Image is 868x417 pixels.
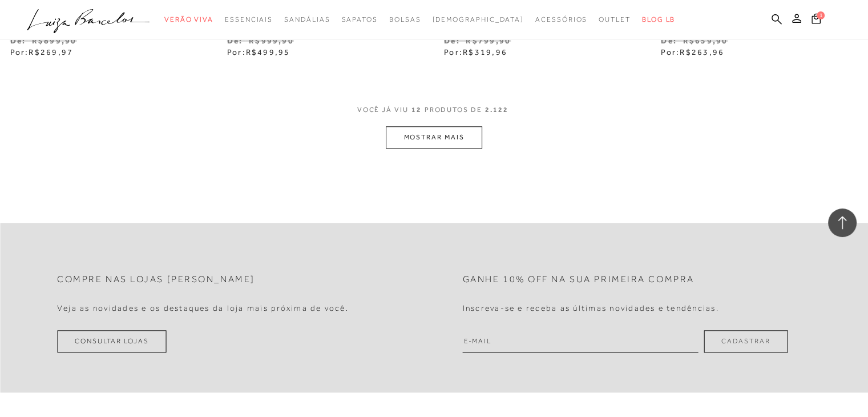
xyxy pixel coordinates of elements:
[599,9,631,30] a: categoryNavScreenReaderText
[10,47,74,57] span: Por:
[463,303,719,313] h4: Inscreva-se e receba as últimas novidades e tendências.
[432,15,524,23] span: [DEMOGRAPHIC_DATA]
[249,36,294,45] small: R$999,90
[680,47,724,57] span: R$263,96
[10,36,26,45] small: De:
[357,105,409,115] span: VOCê JÁ VIU
[817,11,825,19] span: 1
[57,330,167,352] a: Consultar Lojas
[463,47,507,57] span: R$319,96
[466,36,511,45] small: R$799,90
[225,9,273,30] a: categoryNavScreenReaderText
[57,274,255,285] h2: Compre nas lojas [PERSON_NAME]
[341,15,377,23] span: Sapatos
[246,47,290,57] span: R$499,95
[463,330,699,352] input: E-mail
[535,15,587,23] span: Acessórios
[535,9,587,30] a: categoryNavScreenReaderText
[642,15,675,23] span: BLOG LB
[463,274,695,285] h2: Ganhe 10% off na sua primeira compra
[341,9,377,30] a: categoryNavScreenReaderText
[284,15,330,23] span: Sandálias
[164,9,213,30] a: categoryNavScreenReaderText
[32,36,77,45] small: R$899,90
[284,9,330,30] a: categoryNavScreenReaderText
[164,15,213,23] span: Verão Viva
[411,105,422,126] span: 12
[389,15,421,23] span: Bolsas
[599,15,631,23] span: Outlet
[227,47,290,57] span: Por:
[227,36,243,45] small: De:
[661,36,677,45] small: De:
[432,9,524,30] a: noSubCategoriesText
[444,47,507,57] span: Por:
[444,36,460,45] small: De:
[808,13,824,28] button: 1
[661,47,724,57] span: Por:
[642,9,675,30] a: BLOG LB
[389,9,421,30] a: categoryNavScreenReaderText
[29,47,73,57] span: R$269,97
[485,105,508,126] span: 2.122
[425,105,482,115] span: PRODUTOS DE
[225,15,273,23] span: Essenciais
[683,36,728,45] small: R$659,90
[704,330,788,352] button: Cadastrar
[57,303,349,313] h4: Veja as novidades e os destaques da loja mais próxima de você.
[386,126,482,149] button: MOSTRAR MAIS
